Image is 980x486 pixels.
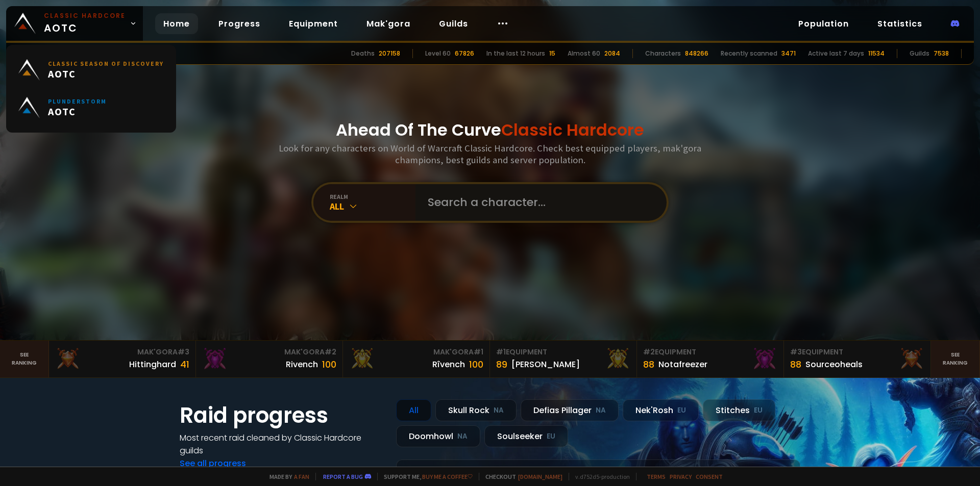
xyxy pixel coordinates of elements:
[180,357,189,371] div: 41
[323,473,363,480] a: Report a bug
[330,200,415,212] div: All
[294,473,309,480] a: a fan
[643,357,654,371] div: 88
[178,347,189,357] span: # 3
[48,105,107,118] span: AOTC
[325,347,336,357] span: # 2
[12,89,170,126] a: PlunderstormAOTC
[496,357,507,371] div: 89
[790,13,857,34] a: Population
[703,399,775,421] div: Stitches
[6,6,143,41] a: Classic HardcoreAOTC
[351,49,375,58] div: Deaths
[486,49,545,58] div: In the last 12 hours
[677,405,686,416] small: EU
[490,341,637,377] a: #1Equipment89[PERSON_NAME]
[358,13,419,34] a: Mak'gora
[549,49,555,58] div: 15
[868,49,885,58] div: 11534
[349,347,483,357] div: Mak'Gora
[12,51,170,89] a: Classic Season of DiscoveryAOTC
[396,399,431,421] div: All
[511,358,580,371] div: [PERSON_NAME]
[521,399,619,421] div: Defias Pillager
[343,341,490,377] a: Mak'Gora#1Rîvench100
[637,341,784,377] a: #2Equipment88Notafreezer
[479,473,562,480] span: Checkout
[422,473,473,480] a: Buy me a coffee
[44,11,126,36] span: AOTC
[910,49,929,58] div: Guilds
[670,473,692,480] a: Privacy
[180,431,384,457] h4: Most recent raid cleaned by Classic Hardcore guilds
[790,357,801,371] div: 88
[455,49,474,58] div: 67826
[805,358,863,371] div: Sourceoheals
[685,49,708,58] div: 848266
[501,118,644,141] span: Classic Hardcore
[210,13,268,34] a: Progress
[202,347,336,357] div: Mak'Gora
[435,399,517,421] div: Skull Rock
[623,399,699,421] div: Nek'Rosh
[931,341,980,377] a: Seeranking
[647,473,666,480] a: Terms
[129,358,176,371] div: Hittinghard
[643,347,655,357] span: # 2
[496,347,506,357] span: # 1
[934,49,949,58] div: 7538
[48,97,107,105] small: Plunderstorm
[808,49,864,58] div: Active last 7 days
[44,11,126,20] small: Classic Hardcore
[604,49,620,58] div: 2084
[422,184,654,221] input: Search a character...
[474,347,483,357] span: # 1
[596,405,606,416] small: NA
[180,457,246,469] a: See all progress
[494,405,504,416] small: NA
[336,118,644,142] h1: Ahead Of The Curve
[431,13,476,34] a: Guilds
[518,473,562,480] a: [DOMAIN_NAME]
[784,341,931,377] a: #3Equipment88Sourceoheals
[484,425,568,447] div: Soulseeker
[547,431,555,442] small: EU
[781,49,796,58] div: 3471
[55,347,189,357] div: Mak'Gora
[790,347,924,357] div: Equipment
[469,357,483,371] div: 100
[281,13,346,34] a: Equipment
[645,49,681,58] div: Characters
[180,399,384,431] h1: Raid progress
[48,67,164,80] span: AOTC
[155,13,198,34] a: Home
[457,431,468,442] small: NA
[379,49,400,58] div: 207158
[432,358,465,371] div: Rîvench
[275,142,705,166] h3: Look for any characters on World of Warcraft Classic Hardcore. Check best equipped players, mak'g...
[425,49,451,58] div: Level 60
[496,347,630,357] div: Equipment
[263,473,309,480] span: Made by
[396,425,480,447] div: Doomhowl
[377,473,473,480] span: Support me,
[196,341,343,377] a: Mak'Gora#2Rivench100
[790,347,802,357] span: # 3
[48,60,164,67] small: Classic Season of Discovery
[658,358,707,371] div: Notafreezer
[869,13,930,34] a: Statistics
[286,358,318,371] div: Rivench
[643,347,777,357] div: Equipment
[721,49,777,58] div: Recently scanned
[569,473,630,480] span: v. d752d5 - production
[696,473,723,480] a: Consent
[330,193,415,200] div: realm
[322,357,336,371] div: 100
[754,405,763,416] small: EU
[49,341,196,377] a: Mak'Gora#3Hittinghard41
[568,49,600,58] div: Almost 60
